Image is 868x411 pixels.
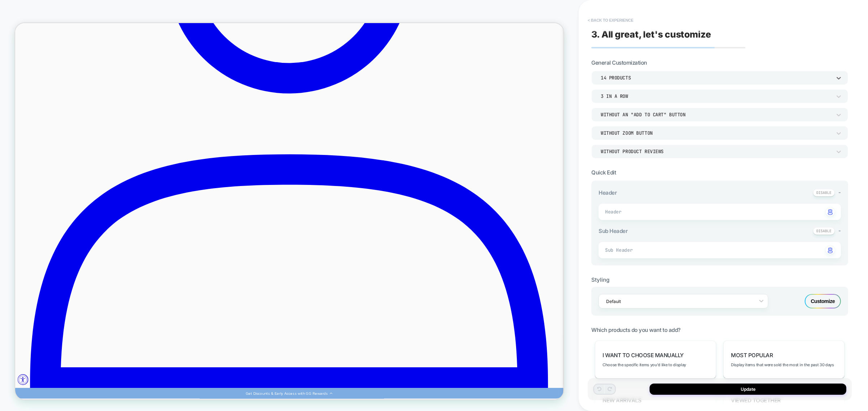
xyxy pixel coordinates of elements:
span: I want to choose manually [603,352,684,359]
button: < Back to experience [584,14,637,26]
span: Header [605,209,614,215]
span: Display items that were sold the most in the past 30 days [731,362,834,367]
span: Which products do you want to add? [591,326,681,333]
span: General Customization [591,59,647,66]
div: Without Product Reviews [601,148,831,155]
img: edit with ai [828,209,833,215]
span: Choose the specific items you'd like to display [603,362,686,367]
span: Most Popular [731,352,773,359]
div: 3 In a Row [601,93,831,99]
span: 3. All great, let's customize [591,29,711,40]
span: Header [599,189,617,196]
div: Styling [591,276,848,283]
span: - [838,227,841,234]
button: Update [650,384,846,395]
img: edit with ai [828,247,833,253]
span: Quick Edit [591,169,616,176]
div: Without Zoom Button [601,130,831,136]
div: Without an "add to cart" button [601,112,831,118]
span: Sub Header [599,228,627,234]
div: 14 Products [601,75,831,81]
span: - [838,189,841,196]
span: Sub Header [605,247,633,253]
